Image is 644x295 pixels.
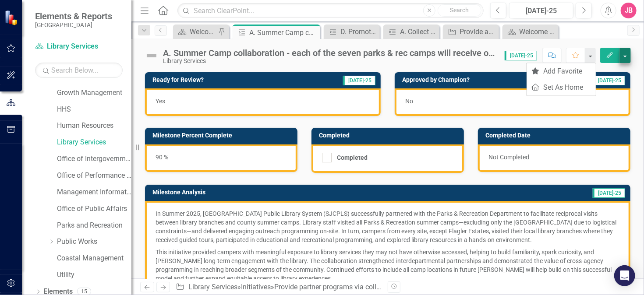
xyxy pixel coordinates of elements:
img: Not Defined [145,49,159,63]
img: ClearPoint Strategy [4,10,20,25]
p: In Summer 2025, [GEOGRAPHIC_DATA] Public Library System (SJCPLS) successfully partnered with the ... [156,209,620,246]
h3: Completed Date [485,132,626,139]
div: Welcome Page [519,26,556,37]
a: Human Resources [57,121,131,131]
a: Library Services [57,137,131,147]
div: A. Collect Feedback: Gather feedback after each event through surveys or social media. [400,26,437,37]
div: Not Completed [478,144,630,172]
a: Public Works [57,237,131,247]
a: Coastal Management [57,253,131,263]
a: Management Information Systems [57,187,131,197]
a: HHS [57,105,131,115]
a: Office of Public Affairs [57,204,131,214]
span: Yes [156,98,165,105]
div: [DATE]-25 [512,6,570,16]
span: Search [450,7,469,14]
h3: Milestone Percent Complete [152,132,293,139]
div: D. Promote Events: Improve communication and promotion of upcoming events. [340,26,378,37]
a: A. Collect Feedback: Gather feedback after each event through surveys or social media. [386,26,437,37]
a: Growth Management [57,88,131,98]
div: Open Intercom Messenger [614,265,635,286]
a: Library Services [35,42,123,52]
div: Provide additional materials and circulation models [460,26,497,37]
a: Initiatives [241,283,271,291]
span: Elements & Reports [35,11,112,21]
h3: Milestone Analysis [152,189,443,196]
div: 90 % [145,144,297,172]
span: [DATE]-25 [593,188,625,198]
a: Parks and Recreation [57,221,131,231]
small: [GEOGRAPHIC_DATA] [35,21,112,28]
a: D. Promote Events: Improve communication and promotion of upcoming events. [326,26,378,37]
button: [DATE]-25 [509,3,573,18]
div: » » » [176,282,381,292]
a: Provide partner programs via collaboration between Library and Parks & Recreation [274,283,531,291]
span: [DATE]-25 [593,76,625,85]
button: JB [621,3,637,18]
h3: Ready for Review? [152,77,288,83]
span: No [405,98,413,105]
a: Welcome Page [505,26,556,37]
a: Office of Intergovernmental Affairs [57,154,131,164]
span: [DATE]-25 [343,76,375,85]
button: Search [438,4,481,17]
input: Search ClearPoint... [177,3,484,18]
input: Search Below... [35,63,123,78]
a: Utility [57,270,131,280]
div: Library Services [163,58,496,64]
div: A. Summer Camp collaboration - each of the seven parks & rec camps will receive one library visit... [249,27,318,38]
h3: Completed [319,132,460,139]
a: Add Favorite [527,63,596,79]
a: Office of Performance & Transparency [57,171,131,181]
a: Provide additional materials and circulation models [445,26,497,37]
h3: Approved by Champion? [402,77,552,83]
a: Welcome Page [175,26,216,37]
p: This initiative provided campers with meaningful exposure to library services they may not have o... [156,246,620,283]
a: Set As Home [527,79,596,95]
a: Library Services [188,283,237,291]
div: Welcome Page [190,26,216,37]
div: A. Summer Camp collaboration - each of the seven parks & rec camps will receive one library visit... [163,48,496,58]
span: [DATE]-25 [505,51,537,60]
